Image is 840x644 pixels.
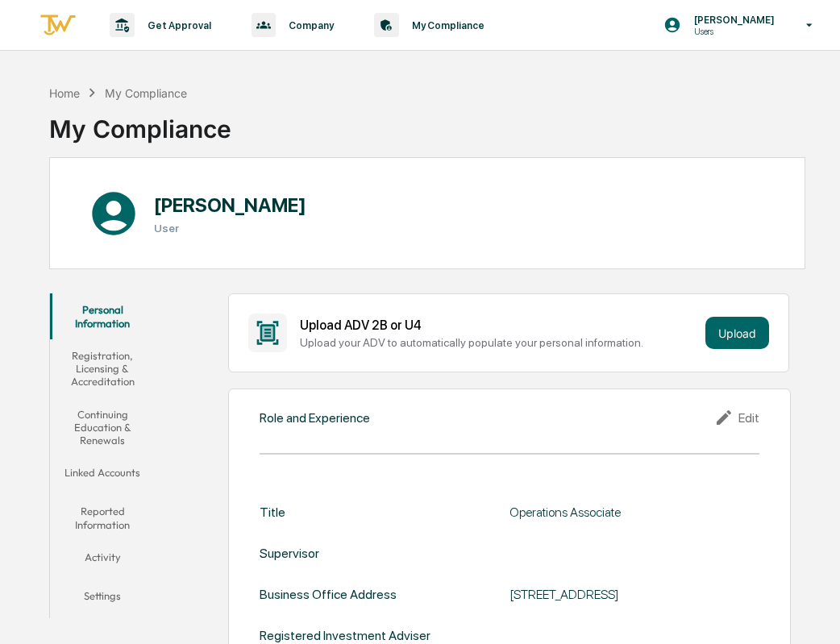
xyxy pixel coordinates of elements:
div: My Compliance [105,86,187,100]
div: My Compliance [49,102,231,143]
p: Company [276,19,342,31]
div: [STREET_ADDRESS] [509,587,759,602]
div: secondary tabs example [50,293,155,618]
div: Upload ADV 2B or U4 [300,318,699,333]
button: Activity [50,541,155,580]
div: Edit [714,408,759,427]
button: Upload [705,317,769,349]
button: Personal Information [50,293,155,339]
div: Business Office Address [260,587,397,602]
div: Supervisor [260,546,319,561]
div: Upload your ADV to automatically populate your personal information. [300,336,699,349]
div: Role and Experience [260,410,370,426]
p: Users [681,26,783,37]
div: Home [49,86,80,100]
img: logo [39,12,77,39]
button: Linked Accounts [50,456,155,495]
div: Registered Investment Adviser [260,628,430,643]
h3: User [154,222,306,235]
p: Get Approval [135,19,219,31]
button: Registration, Licensing & Accreditation [50,339,155,398]
p: My Compliance [399,19,493,31]
button: Reported Information [50,495,155,541]
h1: [PERSON_NAME] [154,193,306,217]
div: Operations Associate [509,505,759,520]
button: Continuing Education & Renewals [50,398,155,457]
button: Settings [50,580,155,618]
div: Title [260,505,285,520]
p: [PERSON_NAME] [681,14,783,26]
